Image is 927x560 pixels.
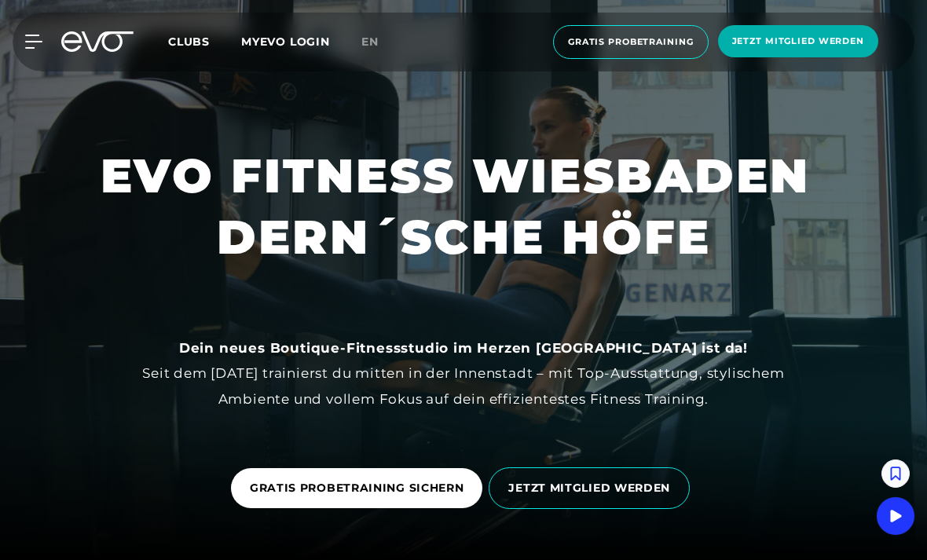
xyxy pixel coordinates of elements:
[508,480,670,496] span: JETZT MITGLIED WERDEN
[168,34,241,49] a: Clubs
[168,35,210,49] span: Clubs
[361,33,398,51] a: en
[101,145,826,268] h1: EVO FITNESS WIESBADEN DERN´SCHE HÖFE
[568,35,694,49] span: Gratis Probetraining
[489,456,696,521] a: JETZT MITGLIED WERDEN
[110,335,817,412] div: Seit dem [DATE] trainierst du mitten in der Innenstadt – mit Top-Ausstattung, stylischem Ambiente...
[250,480,464,496] span: GRATIS PROBETRAINING SICHERN
[179,340,748,356] strong: Dein neues Boutique-Fitnessstudio im Herzen [GEOGRAPHIC_DATA] ist da!
[732,35,864,48] span: Jetzt Mitglied werden
[713,25,883,59] a: Jetzt Mitglied werden
[241,35,330,49] a: MYEVO LOGIN
[361,35,379,49] span: en
[548,25,713,59] a: Gratis Probetraining
[231,468,483,508] a: GRATIS PROBETRAINING SICHERN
